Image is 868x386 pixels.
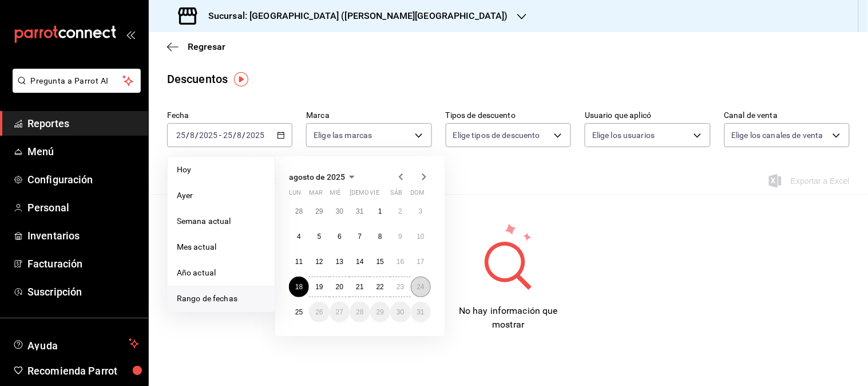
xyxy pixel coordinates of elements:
span: Año actual [177,267,265,279]
button: 12 de agosto de 2025 [309,251,329,272]
abbr: 29 de agosto de 2025 [376,308,384,316]
abbr: 31 de julio de 2025 [356,207,363,215]
button: agosto de 2025 [289,170,359,184]
abbr: 30 de agosto de 2025 [397,308,404,316]
abbr: 7 de agosto de 2025 [358,233,362,241]
abbr: 14 de agosto de 2025 [356,258,363,266]
span: Reportes [27,116,139,131]
button: 20 de agosto de 2025 [330,277,350,297]
abbr: 13 de agosto de 2025 [336,258,343,266]
abbr: 16 de agosto de 2025 [397,258,404,266]
button: 15 de agosto de 2025 [370,251,390,272]
button: 4 de agosto de 2025 [289,226,309,247]
span: / [186,131,189,140]
abbr: 2 de agosto de 2025 [398,207,402,215]
abbr: 9 de agosto de 2025 [398,233,402,241]
abbr: viernes [370,189,379,201]
span: Ayer [177,190,265,202]
abbr: miércoles [330,189,340,201]
label: Marca [306,112,431,120]
button: Pregunta a Parrot AI [13,69,141,93]
abbr: 21 de agosto de 2025 [356,283,363,291]
abbr: 28 de agosto de 2025 [356,308,363,316]
label: Usuario que aplicó [585,112,710,120]
abbr: 24 de agosto de 2025 [417,283,425,291]
button: 18 de agosto de 2025 [289,277,309,297]
abbr: 22 de agosto de 2025 [376,283,384,291]
abbr: martes [309,189,323,201]
abbr: 23 de agosto de 2025 [397,283,404,291]
span: Rango de fechas [177,293,265,305]
abbr: 10 de agosto de 2025 [417,233,425,241]
input: ---- [199,131,218,140]
button: 21 de agosto de 2025 [350,277,370,297]
input: -- [176,131,186,140]
abbr: 19 de agosto de 2025 [315,283,323,291]
abbr: lunes [289,189,301,201]
label: Fecha [167,112,292,120]
button: 27 de agosto de 2025 [330,302,350,322]
abbr: 31 de agosto de 2025 [417,308,425,316]
span: Pregunta a Parrot AI [31,75,123,87]
abbr: 27 de agosto de 2025 [336,308,343,316]
abbr: 25 de agosto de 2025 [295,308,303,316]
span: / [195,131,199,140]
span: Elige las marcas [314,129,372,141]
span: agosto de 2025 [289,172,345,182]
abbr: 28 de julio de 2025 [295,207,303,215]
button: 30 de julio de 2025 [330,201,350,222]
abbr: jueves [350,189,417,201]
abbr: 4 de agosto de 2025 [297,233,301,241]
button: open_drawer_menu [126,30,135,39]
span: Elige tipos de descuento [453,129,540,141]
span: Suscripción [27,284,139,300]
input: -- [223,131,233,140]
button: 24 de agosto de 2025 [411,277,431,297]
abbr: 29 de julio de 2025 [315,207,323,215]
abbr: 30 de julio de 2025 [336,207,343,215]
button: 6 de agosto de 2025 [330,226,350,247]
span: Hoy [177,164,265,176]
span: Configuración [27,172,139,187]
h3: Sucursal: [GEOGRAPHIC_DATA] ([PERSON_NAME][GEOGRAPHIC_DATA]) [199,9,508,23]
abbr: 3 de agosto de 2025 [419,207,423,215]
button: 17 de agosto de 2025 [411,251,431,272]
span: Elige los canales de venta [732,129,823,141]
label: Canal de venta [724,112,850,120]
button: 31 de agosto de 2025 [411,302,431,322]
span: Menú [27,144,139,159]
abbr: 26 de agosto de 2025 [315,308,323,316]
button: 14 de agosto de 2025 [350,251,370,272]
span: Regresar [188,41,225,52]
span: Inventarios [27,228,139,243]
button: 1 de agosto de 2025 [370,201,390,222]
button: 10 de agosto de 2025 [411,226,431,247]
button: Regresar [167,41,225,52]
button: 16 de agosto de 2025 [390,251,410,272]
span: Mes actual [177,241,265,253]
span: Elige los usuarios [592,129,655,141]
label: Tipos de descuento [446,112,571,120]
span: Personal [27,200,139,215]
button: 28 de agosto de 2025 [350,302,370,322]
span: No hay información que mostrar [459,305,558,330]
button: 25 de agosto de 2025 [289,302,309,322]
input: -- [189,131,195,140]
button: 26 de agosto de 2025 [309,302,329,322]
button: 29 de julio de 2025 [309,201,329,222]
abbr: domingo [411,189,425,201]
span: / [243,131,246,140]
abbr: 17 de agosto de 2025 [417,258,425,266]
button: 11 de agosto de 2025 [289,251,309,272]
span: Recomienda Parrot [27,363,139,379]
button: 2 de agosto de 2025 [390,201,410,222]
button: 9 de agosto de 2025 [390,226,410,247]
button: 8 de agosto de 2025 [370,226,390,247]
abbr: 11 de agosto de 2025 [295,258,303,266]
a: Pregunta a Parrot AI [8,83,141,95]
abbr: sábado [390,189,402,201]
abbr: 20 de agosto de 2025 [336,283,343,291]
button: 22 de agosto de 2025 [370,277,390,297]
img: Tooltip marker [234,72,248,86]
